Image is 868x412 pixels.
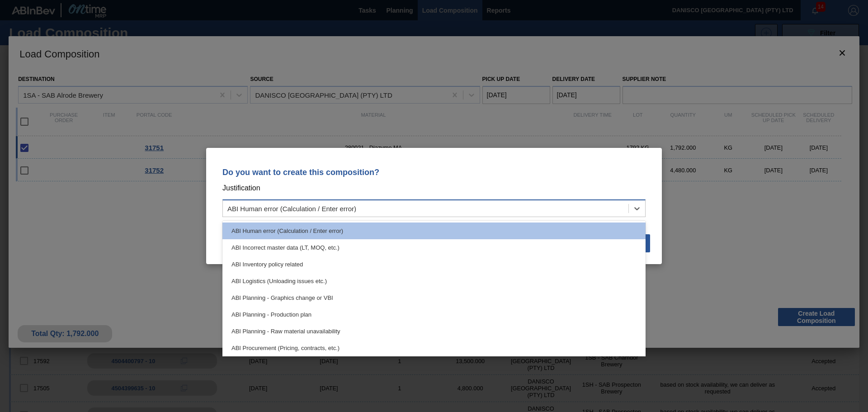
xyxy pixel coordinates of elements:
div: ABI Inventory policy related [222,256,646,273]
div: ABI Planning - Production plan [222,306,646,323]
div: ABI Procurement (Pricing, contracts, etc.) [222,340,646,356]
div: ABI Human error (Calculation / Enter error) [222,223,646,239]
div: ABI Human error (Calculation / Enter error) [227,205,356,213]
p: Justification [222,182,646,194]
div: ABI Planning - Raw material unavailability [222,323,646,340]
div: ABI Planning - Graphics change or VBI [222,289,646,306]
div: ABI Logistics (Unloading issues etc.) [222,273,646,289]
div: ABI Incorrect master data (LT, MOQ, etc.) [222,239,646,256]
p: Do you want to create this composition? [222,168,646,177]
